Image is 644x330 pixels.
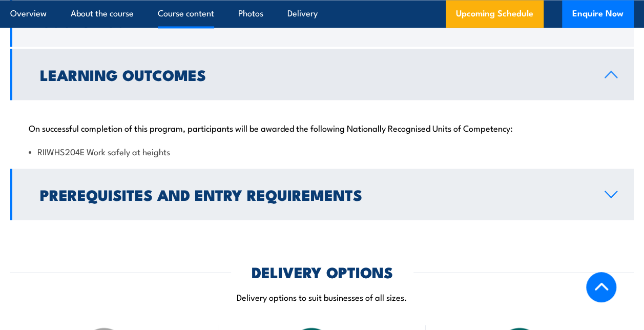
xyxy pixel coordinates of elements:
[40,68,588,81] h2: Learning Outcomes
[10,291,634,302] p: Delivery options to suit businesses of all sizes.
[10,169,634,220] a: Prerequisites and Entry Requirements
[252,264,393,278] h2: DELIVERY OPTIONS
[29,122,615,132] p: On successful completion of this program, participants will be awarded the following Nationally R...
[40,187,588,200] h2: Prerequisites and Entry Requirements
[29,145,615,157] li: RIIWHS204E Work safely at heights
[10,49,634,100] a: Learning Outcomes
